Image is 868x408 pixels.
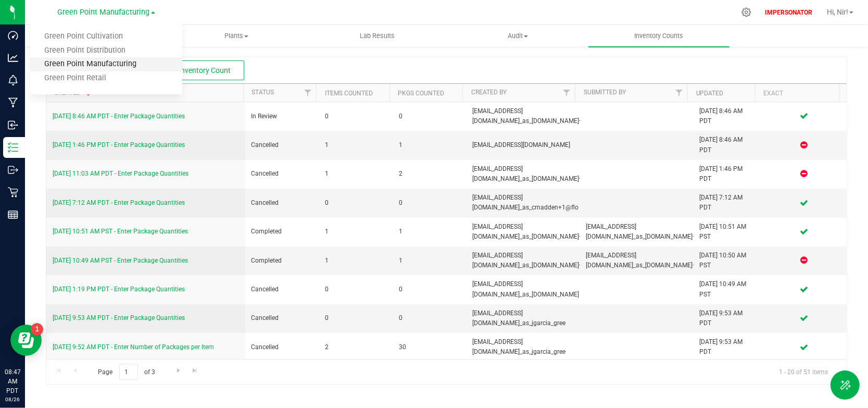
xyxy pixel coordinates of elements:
span: 1 [325,256,386,266]
a: [DATE] 9:52 AM PDT - Enter Number of Packages per Item [53,343,214,351]
span: [EMAIL_ADDRESS][DOMAIN_NAME]_as_[DOMAIN_NAME]+3@ [473,106,593,126]
div: [DATE] 8:46 AM PDT [700,106,756,126]
a: Inventory [25,25,166,47]
span: 0 [399,285,460,294]
span: Inventory [26,31,166,41]
inline-svg: Inventory [8,142,18,153]
a: [DATE] 10:51 AM PST - Enter Package Quantities [53,228,188,235]
span: [EMAIL_ADDRESS][DOMAIN_NAME]_as_[DOMAIN_NAME]+3@ [473,164,593,184]
div: [DATE] 8:46 AM PDT [700,135,756,155]
div: [DATE] 10:51 AM PST [700,222,756,242]
span: Inventory Counts [620,31,697,41]
div: [DATE] 10:49 AM PST [700,279,756,299]
inline-svg: Analytics [8,53,18,63]
span: 1 - 20 of 51 items [771,364,836,379]
a: [DATE] 11:03 AM PDT - Enter Package Quantities [53,170,188,177]
a: Submitted By [584,89,626,96]
a: Go to the last page [187,364,203,378]
span: 0 [399,313,460,323]
inline-svg: Inbound [8,120,18,130]
a: Created [54,89,93,96]
span: 1 [325,140,386,150]
span: Plants [167,31,307,41]
a: Pkgs Counted [398,90,444,97]
span: Completed [251,256,313,266]
span: [EMAIL_ADDRESS][DOMAIN_NAME] [473,140,574,150]
span: 30 [399,342,460,352]
div: Manage settings [740,7,753,17]
span: 0 [325,285,386,294]
span: 1 [399,227,460,237]
a: [DATE] 8:46 AM PDT - Enter Package Quantities [53,113,185,120]
div: [DATE] 10:50 AM PST [700,251,756,270]
span: Completed [251,227,313,237]
span: [EMAIL_ADDRESS][DOMAIN_NAME]_as_[DOMAIN_NAME]+3@ [586,222,706,242]
p: IMPERSONATOR [761,8,816,17]
span: Cancelled [251,198,313,208]
span: 0 [325,112,386,121]
a: Green Point Retail [30,71,182,85]
span: 0 [399,198,460,208]
span: In Review [251,112,313,121]
span: 0 [399,112,460,121]
input: 1 [119,364,138,380]
inline-svg: Monitoring [8,75,18,85]
span: Cancelled [251,140,313,150]
span: 1 [399,256,460,266]
span: [EMAIL_ADDRESS][DOMAIN_NAME]_as_[DOMAIN_NAME]+3@ [586,251,706,270]
span: Lab Results [346,31,409,41]
span: Audit [448,31,588,41]
div: [DATE] 9:53 AM PDT [700,337,756,357]
a: Plants [166,25,307,47]
span: 1 [399,140,460,150]
inline-svg: Retail [8,187,18,197]
span: 1 [325,227,386,237]
iframe: Resource center [10,325,42,356]
span: Cancelled [251,342,313,352]
a: Created By [471,89,507,96]
a: Updated [696,90,724,97]
a: [DATE] 7:12 AM PDT - Enter Package Quantities [53,199,185,206]
button: Toggle Menu [831,370,860,400]
span: Cancelled [251,169,313,179]
inline-svg: Manufacturing [8,97,18,108]
a: Status [251,89,274,96]
span: Hi, Nir! [827,8,848,16]
a: Audit [448,25,589,47]
button: New Inventory Count [149,60,244,80]
a: Green Point Manufacturing [30,57,182,71]
span: [EMAIL_ADDRESS][DOMAIN_NAME]_as_jgarcia_gree [473,308,574,328]
a: Filter [299,84,316,102]
a: Go to the next page [171,364,186,378]
a: [DATE] 9:53 AM PDT - Enter Package Quantities [53,314,185,322]
inline-svg: Reports [8,209,18,220]
a: Lab Results [307,25,448,47]
div: [DATE] 1:46 PM PDT [700,164,756,184]
a: Items Counted [325,90,373,97]
iframe: Resource center unread badge [31,323,43,336]
th: Exact [755,84,839,102]
span: 0 [325,313,386,323]
span: 2 [325,342,386,352]
span: Green Point Manufacturing [58,8,150,17]
div: [DATE] 9:53 AM PDT [700,308,756,328]
a: Filter [558,84,575,102]
a: Inventory Counts [588,25,729,47]
span: 2 [399,169,460,179]
span: 0 [325,198,386,208]
a: [DATE] 1:46 PM PDT - Enter Package Quantities [53,141,185,149]
inline-svg: Dashboard [8,30,18,41]
p: 08/26 [5,395,20,403]
span: Page of 3 [89,364,164,380]
a: Green Point Distribution [30,44,182,58]
a: Green Point Cultivation [30,30,182,44]
span: 1 [325,169,386,179]
span: [EMAIL_ADDRESS][DOMAIN_NAME]_as_cmadden+1@flo [473,193,579,213]
a: [DATE] 1:19 PM PDT - Enter Package Quantities [53,286,185,293]
p: 08:47 AM PDT [5,367,20,395]
a: [DATE] 10:49 AM PST - Enter Package Quantities [53,257,188,264]
div: [DATE] 7:12 AM PDT [700,193,756,213]
span: [EMAIL_ADDRESS][DOMAIN_NAME]_as_[DOMAIN_NAME]+3@ [473,251,593,270]
span: [EMAIL_ADDRESS][DOMAIN_NAME]_as_[DOMAIN_NAME] [473,279,580,299]
span: Cancelled [251,313,313,323]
